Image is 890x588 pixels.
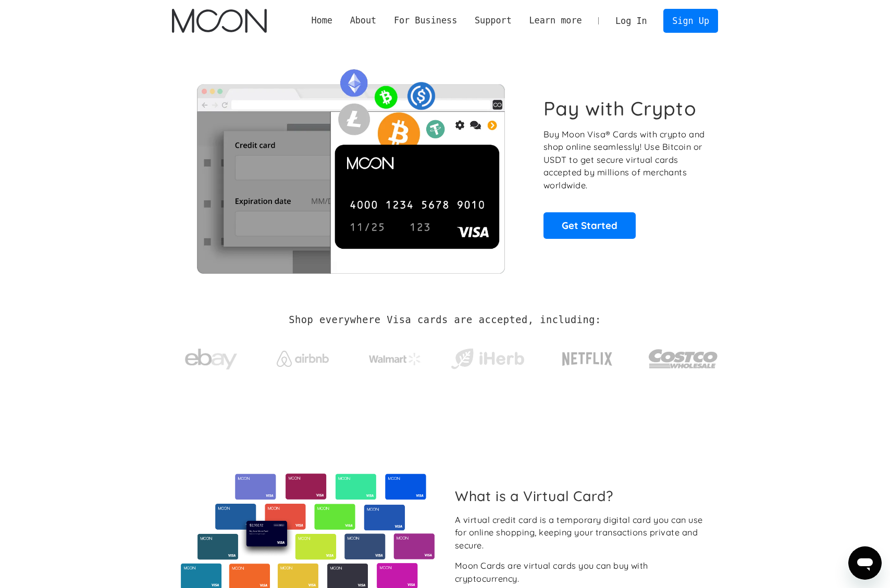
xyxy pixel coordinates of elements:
a: home [172,9,266,33]
div: Support [466,14,520,27]
h2: What is a Virtual Card? [455,488,710,504]
a: Airbnb [264,340,342,372]
a: iHerb [449,335,526,378]
a: Costco [648,329,718,384]
p: Buy Moon Visa® Cards with crypto and shop online seamlessly! Use Bitcoin or USDT to get secure vi... [543,128,707,192]
a: Sign Up [663,9,718,32]
img: Moon Logo [172,9,266,33]
div: A virtual credit card is a temporary digital card you can use for online shopping, keeping your t... [455,514,710,552]
div: Support [475,14,512,27]
img: iHerb [449,346,526,373]
div: About [350,14,377,27]
div: Learn more [521,14,591,27]
h2: Shop everywhere Visa cards are accepted, including: [289,314,601,326]
iframe: Button to launch messaging window [848,546,882,580]
a: Walmart [356,342,434,370]
img: Netflix [561,346,613,372]
img: Costco [648,339,718,378]
div: For Business [385,14,466,27]
img: Walmart [369,353,421,365]
img: Moon Cards let you spend your crypto anywhere Visa is accepted. [172,62,529,273]
div: About [341,14,385,27]
a: Get Started [543,212,636,238]
div: Moon Cards are virtual cards you can buy with cryptocurrency. [455,559,710,585]
a: Home [303,14,341,27]
a: Log In [607,9,656,32]
img: Airbnb [277,351,329,367]
h1: Pay with Crypto [543,97,697,120]
a: ebay [172,333,250,381]
div: Learn more [529,14,582,27]
img: ebay [185,343,237,376]
a: Netflix [541,336,634,377]
div: For Business [394,14,457,27]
